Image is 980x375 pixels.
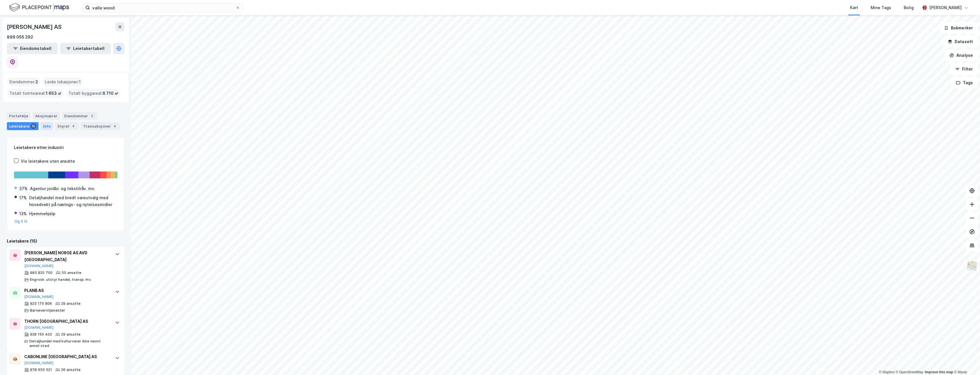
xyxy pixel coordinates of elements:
[79,78,81,85] span: 1
[967,261,977,271] img: Z
[21,158,75,165] div: Vis leietakere uten ansatte
[30,277,92,282] div: Engrosh. utstyr handel, transp. mv.
[19,185,28,192] div: 37%
[951,348,980,375] div: Kontrollprogram for chat
[46,90,62,97] span: 1 653 ㎡
[29,194,117,208] div: Detaljhandel med bredt vareutvalg med hovedvekt på nærings- og nytelsesmidler
[29,210,55,217] div: Hjemmehjelp
[19,210,27,217] div: 13%
[24,287,109,294] div: PLANB AS
[30,368,52,372] div: 978 655 521
[7,22,63,31] div: [PERSON_NAME] AS
[33,112,60,120] div: Aksjonærer
[929,4,962,11] div: [PERSON_NAME]
[951,348,980,375] iframe: Chat Widget
[35,78,38,85] span: 2
[89,113,95,119] div: 2
[30,301,52,306] div: 923 175 806
[30,308,65,313] div: Barneverntjenester
[24,353,109,360] div: CABONLINE [GEOGRAPHIC_DATA] AS
[7,122,39,130] div: Leietakere
[879,370,895,374] a: Mapbox
[31,123,36,129] div: 15
[41,122,53,130] div: Info
[29,339,109,348] div: Detaljhandel med kulturvarer ikke nevnt annet sted
[24,249,109,263] div: [PERSON_NAME] NORGE AS AVD [GEOGRAPHIC_DATA]
[7,89,64,98] div: Totalt tomteareal :
[925,370,953,374] a: Improve this map
[19,194,27,201] div: 17%
[939,22,978,34] button: Bokmerker
[7,34,33,41] div: 899 055 292
[24,325,54,330] button: [DOMAIN_NAME]
[62,112,97,120] div: Eiendommer
[60,43,111,54] button: Leietakertabell
[15,219,28,224] button: Og 6 til
[943,36,978,47] button: Datasett
[945,50,978,61] button: Analyse
[871,4,891,11] div: Mine Tags
[61,301,81,306] div: 29 ansatte
[55,122,79,130] div: Styret
[62,271,81,275] div: 55 ansatte
[61,332,81,337] div: 29 ansatte
[30,271,53,275] div: 983 820 700
[24,264,54,268] button: [DOMAIN_NAME]
[24,318,109,325] div: THORN [GEOGRAPHIC_DATA] AS
[7,112,31,120] div: Portefølje
[66,89,121,98] div: Totalt byggareal :
[43,77,83,86] div: Leide lokasjoner :
[896,370,923,374] a: OpenStreetMap
[850,4,858,11] div: Kart
[81,122,120,130] div: Transaksjoner
[24,295,54,299] button: [DOMAIN_NAME]
[24,361,54,365] button: [DOMAIN_NAME]
[14,144,117,151] div: Leietakere etter industri
[7,238,124,245] div: Leietakere (15)
[30,185,95,192] div: Agentur jordbr. og tekstilråv. mv.
[61,368,81,372] div: 26 ansatte
[90,3,236,12] input: Søk på adresse, matrikkel, gårdeiere, leietakere eller personer
[7,77,40,86] div: Eiendommer :
[112,123,118,129] div: 4
[9,3,69,13] img: logo.f888ab2527a4732fd821a326f86c7f29.svg
[103,90,119,97] span: 6 710 ㎡
[904,4,914,11] div: Bolig
[7,43,58,54] button: Eiendomstabell
[30,332,52,337] div: 928 150 402
[71,123,76,129] div: 4
[950,63,978,75] button: Filter
[951,77,978,88] button: Tags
